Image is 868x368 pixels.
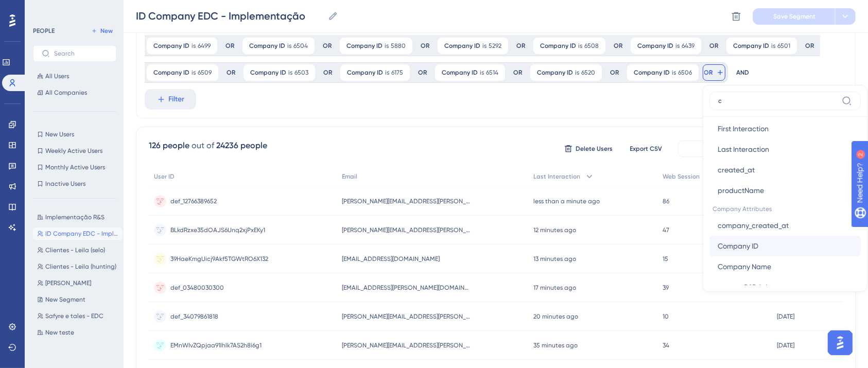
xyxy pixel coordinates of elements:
span: [PERSON_NAME][EMAIL_ADDRESS][PERSON_NAME][DOMAIN_NAME] [342,312,471,321]
span: 39HaeKmgUicj9Akf5TGWtRO6X132 [170,255,268,263]
span: Company ID [444,42,480,50]
div: OR [225,42,234,50]
button: Clientes - Leila (selo) [33,244,123,256]
span: 6503 [294,68,308,77]
span: Clientes - Leila (hunting) [45,262,116,271]
span: Implementação R&S [45,213,105,221]
button: Export CSV [620,141,672,157]
button: Delete Users [563,141,614,157]
span: First Interaction [718,122,769,135]
span: is [575,68,579,77]
span: def_03480030300 [170,284,224,292]
span: Company Name [718,260,771,273]
span: All Users [45,72,69,80]
button: Save Segment [753,8,835,25]
span: 6520 [581,68,595,77]
span: 6499 [198,42,211,50]
span: Company ID [540,42,576,50]
button: countryOfOrigin [709,277,861,297]
button: Company Name [709,256,861,277]
button: Inactive Users [33,178,116,190]
span: Company Attributes [709,201,861,215]
span: countryOfOrigin [718,281,771,293]
button: Monthly Active Users [33,161,116,173]
button: company_created_at [709,215,861,236]
span: 47 [663,226,669,234]
button: Available Attributes (18) [678,141,843,157]
div: OR [516,42,525,50]
div: OR [227,68,235,77]
time: 12 minutes ago [533,226,576,234]
span: Export CSV [630,145,663,153]
span: Weekly Active Users [45,147,102,155]
input: Search [54,50,108,57]
span: is [578,42,582,50]
span: ID Company EDC - Implementação [45,230,118,238]
span: 10 [663,312,669,321]
span: OR [704,68,713,77]
span: Company ID [250,68,286,77]
span: is [287,42,291,50]
span: is [192,68,196,77]
div: AND [736,62,749,83]
span: 6501 [777,42,790,50]
span: company_created_at [718,219,789,232]
div: OR [805,42,814,50]
span: Company ID [347,68,383,77]
span: Company ID [634,68,670,77]
span: is [288,68,292,77]
div: OR [323,68,332,77]
span: Company ID [442,68,478,77]
div: OR [513,68,522,77]
div: out of [192,139,214,152]
span: Delete Users [576,145,613,153]
span: 6508 [584,42,599,50]
div: OR [709,42,718,50]
span: New Segment [45,295,85,304]
span: 6509 [198,68,212,77]
span: New Users [45,130,74,138]
span: New teste [45,328,74,337]
span: Monthly Active Users [45,163,105,171]
span: 6504 [293,42,308,50]
span: Save Segment [773,12,815,21]
span: Safyre e tales - EDC [45,312,103,320]
span: 6514 [486,68,498,77]
span: is [482,42,487,50]
button: New [88,25,116,37]
span: New [100,27,113,35]
span: Last Interaction [533,172,580,181]
span: Email [342,172,357,181]
span: 34 [663,341,669,349]
div: OR [323,42,332,50]
time: [DATE] [777,342,794,349]
span: Company ID [153,42,189,50]
span: Company ID [537,68,573,77]
span: is [675,42,680,50]
button: Last Interaction [709,139,861,160]
button: Clientes - Leila (hunting) [33,260,123,273]
span: [EMAIL_ADDRESS][PERSON_NAME][DOMAIN_NAME] [342,284,471,292]
button: Company ID [709,236,861,256]
span: [PERSON_NAME] [45,279,91,287]
span: Company ID [153,68,189,77]
button: ID Company EDC - Implementação [33,227,123,240]
button: All Users [33,70,116,82]
iframe: UserGuiding AI Assistant Launcher [825,327,856,358]
div: 2 [72,5,75,13]
span: is [480,68,484,77]
span: 6506 [678,68,692,77]
span: 6175 [391,68,403,77]
span: Inactive Users [45,180,85,188]
button: created_at [709,160,861,180]
span: 86 [663,197,669,205]
button: First Interaction [709,118,861,139]
span: created_at [718,164,755,176]
span: [PERSON_NAME][EMAIL_ADDRESS][PERSON_NAME][DOMAIN_NAME] [342,197,471,205]
button: Weekly Active Users [33,145,116,157]
button: Safyre e tales - EDC [33,310,123,322]
span: def_12766389652 [170,197,217,205]
span: Last Interaction [718,143,769,155]
span: Company ID [718,240,758,252]
div: OR [418,68,427,77]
